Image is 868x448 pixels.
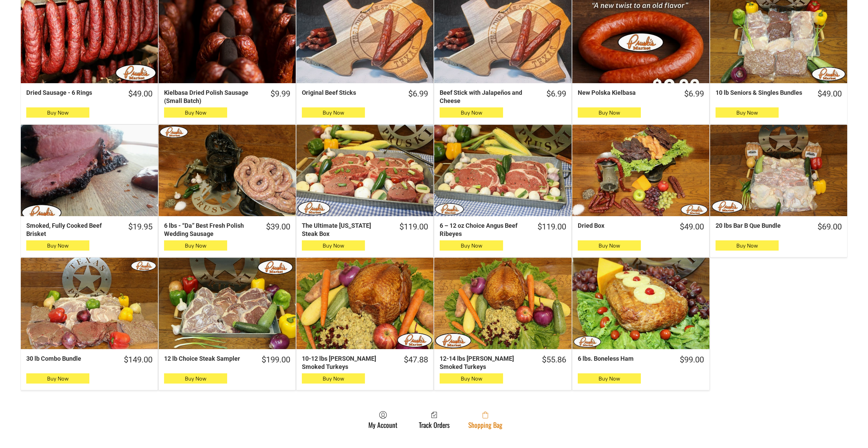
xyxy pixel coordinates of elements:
div: $47.88 [404,355,428,365]
a: The Ultimate Texas Steak Box [296,125,433,216]
a: 10-12 lbs Pruski&#39;s Smoked Turkeys [296,258,433,349]
a: $119.00The Ultimate [US_STATE] Steak Box [296,222,433,238]
span: Buy Now [185,242,206,249]
a: 6 – 12 oz Choice Angus Beef Ribeyes [434,125,571,216]
div: $39.00 [266,222,290,232]
a: $39.006 lbs - “Da” Best Fresh Polish Wedding Sausage [159,222,296,238]
a: $49.00Dried Sausage - 6 Rings [21,89,158,99]
a: $9.99Kielbasa Dried Polish Sausage (Small Batch) [159,89,296,105]
span: Buy Now [461,242,482,249]
span: Buy Now [47,375,69,382]
a: Shopping Bag [465,411,506,429]
button: Buy Now [440,240,503,251]
a: Smoked, Fully Cooked Beef Brisket [21,125,158,216]
a: $19.95Smoked, Fully Cooked Beef Brisket [21,222,158,238]
button: Buy Now [164,373,227,384]
div: 12-14 lbs [PERSON_NAME] Smoked Turkeys [440,355,529,371]
div: 12 lb Choice Steak Sampler [164,355,249,362]
span: Buy Now [323,109,344,116]
a: $199.0012 lb Choice Steak Sampler [159,355,296,365]
a: $49.0010 lb Seniors & Singles Bundles [710,89,847,99]
a: $6.99Original Beef Sticks [296,89,433,99]
a: $6.99New Polska Kielbasa [572,89,709,99]
button: Buy Now [578,373,641,384]
div: Dried Sausage - 6 Rings [26,89,116,96]
button: Buy Now [302,373,365,384]
span: Buy Now [736,242,758,249]
button: Buy Now [302,107,365,118]
div: 6 – 12 oz Choice Angus Beef Ribeyes [440,222,525,238]
div: $99.00 [680,355,704,365]
button: Buy Now [578,107,641,118]
div: Kielbasa Dried Polish Sausage (Small Batch) [164,89,258,105]
span: Buy Now [47,109,69,116]
span: Buy Now [599,375,620,382]
div: $6.99 [684,89,704,99]
span: Buy Now [461,109,482,116]
button: Buy Now [164,107,227,118]
div: 30 lb Combo Bundle [26,355,111,362]
div: $69.00 [818,222,842,232]
a: $69.0020 lbs Bar B Que Bundle [710,222,847,232]
button: Buy Now [716,107,779,118]
div: $199.00 [262,355,290,365]
a: 30 lb Combo Bundle [21,258,158,349]
div: The Ultimate [US_STATE] Steak Box [302,222,387,238]
div: $149.00 [124,355,152,365]
div: $49.00 [680,222,704,232]
span: Buy Now [599,109,620,116]
a: $149.0030 lb Combo Bundle [21,355,158,365]
div: $19.95 [128,222,152,232]
a: 12-14 lbs Pruski&#39;s Smoked Turkeys [434,258,571,349]
button: Buy Now [164,240,227,251]
a: $6.99Beef Stick with Jalapeños and Cheese [434,89,571,105]
button: Buy Now [302,240,365,251]
div: 20 lbs Bar B Que Bundle [716,222,805,229]
div: Original Beef Sticks [302,89,396,96]
a: 6 lbs - “Da” Best Fresh Polish Wedding Sausage [159,125,296,216]
div: $6.99 [546,89,566,99]
span: Buy Now [461,375,482,382]
button: Buy Now [26,240,89,251]
a: 20 lbs Bar B Que Bundle [710,125,847,216]
span: Buy Now [185,375,206,382]
button: Buy Now [26,107,89,118]
span: Buy Now [47,242,69,249]
a: 6 lbs. Boneless Ham [572,258,709,349]
button: Buy Now [440,107,503,118]
a: Dried Box [572,125,709,216]
span: Buy Now [323,375,344,382]
div: $49.00 [818,89,842,99]
span: Buy Now [323,242,344,249]
div: $6.99 [408,89,428,99]
a: $49.00Dried Box [572,222,709,232]
a: Track Orders [415,411,453,429]
div: New Polska Kielbasa [578,89,672,96]
a: $47.8810-12 lbs [PERSON_NAME] Smoked Turkeys [296,355,433,371]
span: Buy Now [599,242,620,249]
div: $119.00 [538,222,566,232]
button: Buy Now [440,373,503,384]
div: $55.86 [542,355,566,365]
div: $119.00 [399,222,428,232]
a: $119.006 – 12 oz Choice Angus Beef Ribeyes [434,222,571,238]
a: 12 lb Choice Steak Sampler [159,258,296,349]
div: 10-12 lbs [PERSON_NAME] Smoked Turkeys [302,355,391,371]
span: Buy Now [736,109,758,116]
div: 10 lb Seniors & Singles Bundles [716,89,805,96]
button: Buy Now [578,240,641,251]
span: Buy Now [185,109,206,116]
div: 6 lbs. Boneless Ham [578,355,667,362]
div: Beef Stick with Jalapeños and Cheese [440,89,533,105]
div: Dried Box [578,222,667,229]
button: Buy Now [716,240,779,251]
a: $55.8612-14 lbs [PERSON_NAME] Smoked Turkeys [434,355,571,371]
div: $9.99 [270,89,290,99]
button: Buy Now [26,373,89,384]
div: $49.00 [128,89,152,99]
a: $99.006 lbs. Boneless Ham [572,355,709,365]
div: 6 lbs - “Da” Best Fresh Polish Wedding Sausage [164,222,253,238]
a: My Account [365,411,401,429]
div: Smoked, Fully Cooked Beef Brisket [26,222,116,238]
